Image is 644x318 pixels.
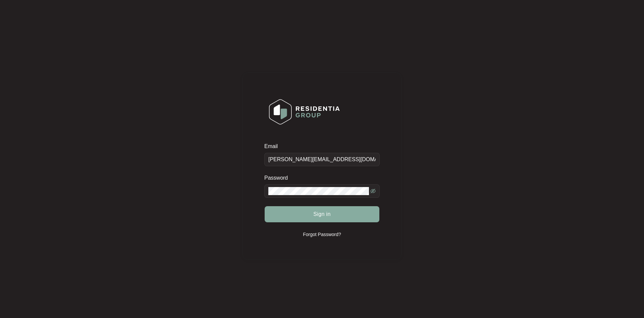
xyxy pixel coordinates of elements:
[265,206,379,222] button: Sign in
[303,231,341,238] p: Forgot Password?
[264,175,293,181] label: Password
[264,153,380,166] input: Email
[264,143,282,150] label: Email
[370,188,376,194] span: eye-invisible
[313,210,331,218] span: Sign in
[268,187,369,195] input: Password
[265,95,344,129] img: Login Logo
